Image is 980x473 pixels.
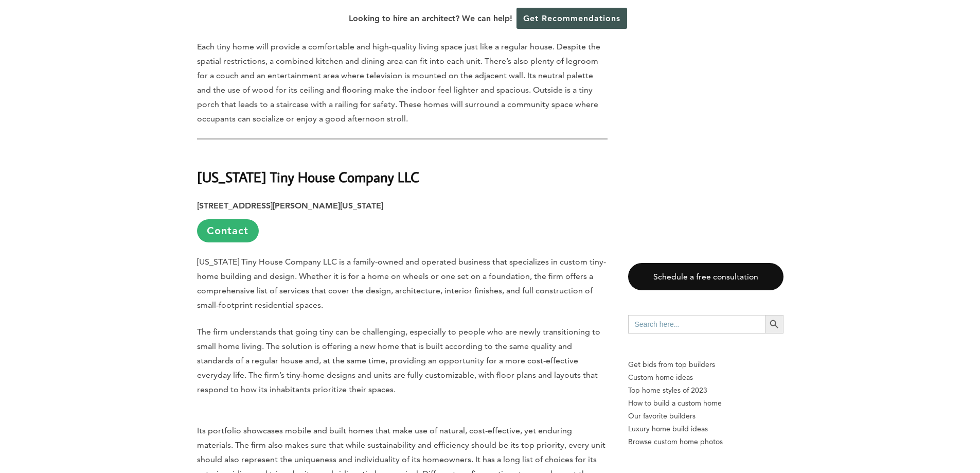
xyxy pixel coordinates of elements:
a: Top home styles of 2023 [628,384,783,397]
strong: [US_STATE] Tiny House Company LLC [197,168,419,186]
p: Each tiny home will provide a comfortable and high-quality living space just like a regular house... [197,40,608,126]
a: Contact [197,219,259,242]
a: Luxury home build ideas [628,423,783,435]
a: Browse custom home photos [628,435,783,448]
a: Schedule a free consultation [628,263,783,290]
p: The firm understands that going tiny can be challenging, especially to people who are newly trans... [197,325,608,397]
svg: Search [769,319,780,330]
a: Get Recommendations [516,8,627,29]
a: Custom home ideas [628,371,783,384]
a: Our favorite builders [628,410,783,423]
strong: [STREET_ADDRESS][PERSON_NAME][US_STATE] [197,201,383,211]
a: How to build a custom home [628,397,783,410]
input: Search here... [628,315,765,334]
p: Get bids from top builders [628,358,783,371]
p: [US_STATE] Tiny House Company LLC is a family-owned and operated business that specializes in cus... [197,255,608,312]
